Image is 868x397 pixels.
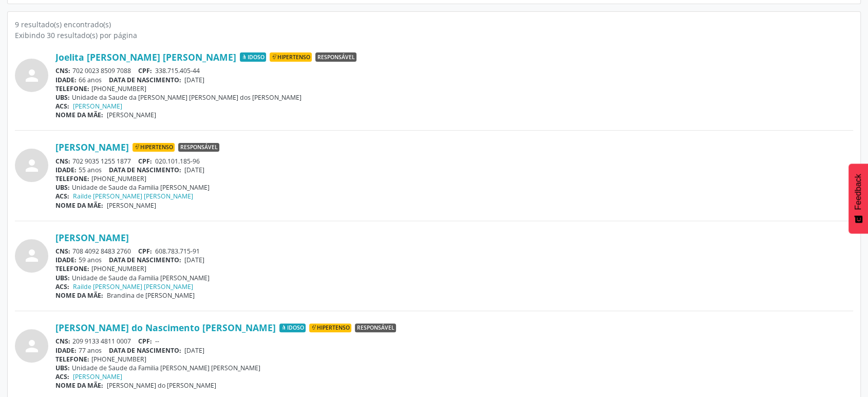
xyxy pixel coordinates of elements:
[55,102,69,111] span: ACS:
[73,372,122,381] a: [PERSON_NAME]
[55,274,70,282] span: UBS:
[55,232,129,243] a: [PERSON_NAME]
[55,264,853,273] div: [PHONE_NUMBER]
[55,372,69,381] span: ACS:
[55,346,77,355] span: IDADE:
[184,346,204,355] span: [DATE]
[55,84,853,93] div: [PHONE_NUMBER]
[55,247,853,256] div: 708 4092 8483 2760
[240,52,266,62] span: Idoso
[848,164,868,233] button: Feedback - Mostrar pesquisa
[109,166,181,174] span: DATA DE NASCIMENTO:
[184,76,204,84] span: [DATE]
[55,93,853,102] div: Unidade da Saude da [PERSON_NAME] [PERSON_NAME] dos [PERSON_NAME]
[107,111,156,119] span: [PERSON_NAME]
[178,143,219,152] span: Responsável
[133,143,175,152] span: Hipertenso
[55,282,69,291] span: ACS:
[184,166,204,174] span: [DATE]
[55,364,70,372] span: UBS:
[55,274,853,282] div: Unidade de Saude da Familia [PERSON_NAME]
[55,166,77,174] span: IDADE:
[55,157,853,166] div: 702 9035 1255 1877
[55,264,89,273] span: TELEFONE:
[55,291,103,300] span: NOME DA MÃE:
[55,174,89,183] span: TELEFONE:
[107,381,216,390] span: [PERSON_NAME] do [PERSON_NAME]
[55,247,70,256] span: CNS:
[55,76,853,84] div: 66 anos
[184,256,204,264] span: [DATE]
[55,381,103,390] span: NOME DA MÃE:
[854,174,863,210] span: Feedback
[279,323,306,333] span: Idoso
[55,256,853,264] div: 59 anos
[55,93,70,102] span: UBS:
[55,157,70,166] span: CNS:
[73,192,193,201] a: Railde [PERSON_NAME] [PERSON_NAME]
[23,66,41,85] i: person
[138,157,152,166] span: CPF:
[55,66,70,75] span: CNS:
[55,111,103,119] span: NOME DA MÃE:
[55,166,853,174] div: 55 anos
[55,256,77,264] span: IDADE:
[55,84,89,93] span: TELEFONE:
[55,337,70,346] span: CNS:
[138,247,152,256] span: CPF:
[107,291,195,300] span: Brandina de [PERSON_NAME]
[55,192,69,201] span: ACS:
[55,66,853,75] div: 702 0023 8509 7088
[309,323,351,333] span: Hipertenso
[109,76,181,84] span: DATA DE NASCIMENTO:
[55,76,77,84] span: IDADE:
[55,201,103,210] span: NOME DA MÃE:
[107,201,156,210] span: [PERSON_NAME]
[155,337,159,346] span: --
[138,66,152,75] span: CPF:
[73,282,193,291] a: Railde [PERSON_NAME] [PERSON_NAME]
[23,246,41,265] i: person
[55,183,70,192] span: UBS:
[55,355,89,364] span: TELEFONE:
[109,346,181,355] span: DATA DE NASCIMENTO:
[55,364,853,372] div: Unidade de Saude da Familia [PERSON_NAME] [PERSON_NAME]
[55,183,853,192] div: Unidade de Saude da Familia [PERSON_NAME]
[15,30,853,41] div: Exibindo 30 resultado(s) por página
[109,256,181,264] span: DATA DE NASCIMENTO:
[15,19,853,30] div: 9 resultado(s) encontrado(s)
[155,247,200,256] span: 608.783.715-91
[155,66,200,75] span: 338.715.405-44
[55,141,129,153] a: [PERSON_NAME]
[55,51,236,63] a: Joelita [PERSON_NAME] [PERSON_NAME]
[270,52,312,62] span: Hipertenso
[155,157,200,166] span: 020.101.185-96
[55,322,276,333] a: [PERSON_NAME] do Nascimento [PERSON_NAME]
[55,174,853,183] div: [PHONE_NUMBER]
[315,52,356,62] span: Responsável
[73,102,122,111] a: [PERSON_NAME]
[23,156,41,175] i: person
[138,337,152,346] span: CPF:
[55,337,853,346] div: 209 9133 4811 0007
[23,337,41,355] i: person
[355,323,396,333] span: Responsável
[55,355,853,364] div: [PHONE_NUMBER]
[55,346,853,355] div: 77 anos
